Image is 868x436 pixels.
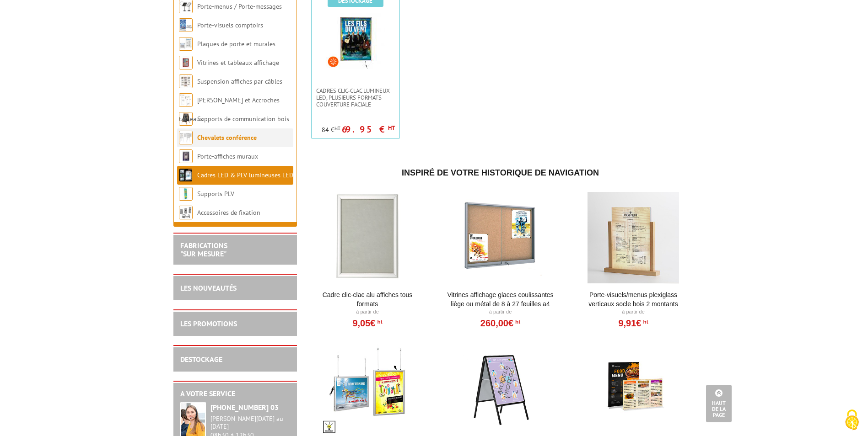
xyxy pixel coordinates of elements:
[312,87,399,108] a: Cadres Clic-Clac lumineux LED, plusieurs formats couverture faciale
[179,168,193,182] img: Cadres LED & PLV lumineuses LED
[577,290,690,308] a: Porte-Visuels/Menus Plexiglass Verticaux Socle Bois 2 Montants
[706,385,732,422] a: Haut de la page
[197,133,257,142] a: Chevalets conférence
[197,208,260,217] a: Accessoires de fixation
[322,127,340,133] p: 84 €
[197,77,282,85] a: Suspension affiches par câbles
[197,152,258,160] a: Porte-affiches muraux
[180,355,222,364] a: DESTOCKAGE
[180,283,237,292] a: LES NOUVEAUTÉS
[577,308,690,316] p: À partir de
[179,74,193,88] img: Suspension affiches par câbles
[444,308,557,316] p: À partir de
[179,56,193,69] img: Vitrines et tableaux affichage
[179,93,193,107] img: Cimaises et Accroches tableaux
[352,320,382,326] a: 9,05€HT
[841,409,863,431] img: Cookies (fenêtre modale)
[334,125,340,131] sup: HT
[179,96,280,123] a: [PERSON_NAME] et Accroches tableaux
[197,21,263,29] a: Porte-visuels comptoirs
[316,87,395,108] span: Cadres Clic-Clac lumineux LED, plusieurs formats couverture faciale
[179,149,193,163] img: Porte-affiches muraux
[480,320,520,326] a: 260,00€HT
[179,37,193,51] img: Plaques de porte et murales
[180,241,227,258] a: FABRICATIONS"Sur Mesure"
[179,206,193,219] img: Accessoires de fixation
[402,168,599,177] span: Inspiré de votre historique de navigation
[513,319,520,325] sup: HT
[179,18,193,32] img: Porte-visuels comptoirs
[342,127,395,132] p: 69.95 €
[311,290,424,308] a: Cadre Clic-Clac Alu affiches tous formats
[179,131,193,144] img: Chevalets conférence
[197,40,275,48] a: Plaques de porte et murales
[444,290,557,308] a: Vitrines affichage glaces coulissantes liège ou métal de 8 à 27 feuilles A4
[375,319,382,325] sup: HT
[618,320,648,326] a: 9,91€HT
[836,405,868,436] button: Cookies (fenêtre modale)
[197,2,282,11] a: Porte-menus / Porte-messages
[326,10,385,69] img: Cadres Clic-Clac lumineux LED, plusieurs formats couverture faciale
[388,124,395,132] sup: HT
[180,319,237,328] a: LES PROMOTIONS
[641,319,648,325] sup: HT
[180,390,290,398] h2: A votre service
[197,58,279,67] a: Vitrines et tableaux affichage
[210,403,279,412] strong: [PHONE_NUMBER] 03
[197,171,293,179] a: Cadres LED & PLV lumineuses LED
[179,187,193,201] img: Supports PLV
[197,115,289,123] a: Supports de communication bois
[197,190,234,198] a: Supports PLV
[210,415,290,431] div: [PERSON_NAME][DATE] au [DATE]
[311,308,424,316] p: À partir de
